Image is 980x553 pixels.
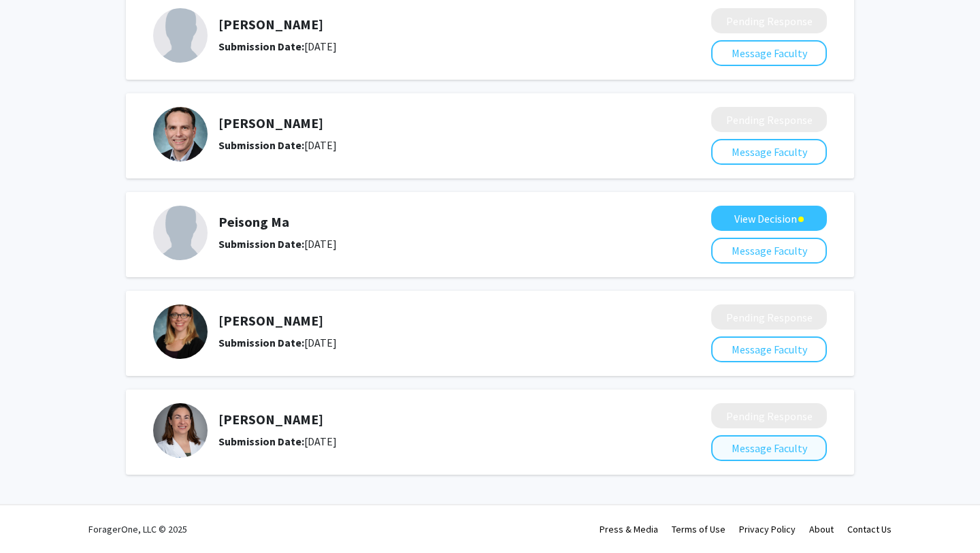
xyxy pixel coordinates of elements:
[153,403,208,458] img: Profile Picture
[711,206,827,231] button: View Decision
[739,523,796,535] a: Privacy Policy
[218,313,639,329] h5: [PERSON_NAME]
[711,435,827,461] button: Message Faculty
[153,8,208,63] img: Profile Picture
[218,214,639,230] h5: Peisong Ma
[218,433,639,449] div: [DATE]
[711,403,827,428] button: Pending Response
[218,334,639,351] div: [DATE]
[218,138,304,152] b: Submission Date:
[218,434,304,448] b: Submission Date:
[711,441,827,455] a: Message Faculty
[809,523,834,535] a: About
[218,336,304,349] b: Submission Date:
[218,38,639,54] div: [DATE]
[672,523,725,535] a: Terms of Use
[153,304,208,359] img: Profile Picture
[218,137,639,153] div: [DATE]
[711,244,827,257] a: Message Faculty
[218,236,639,252] div: [DATE]
[88,505,187,553] div: ForagerOne, LLC © 2025
[218,115,639,131] h5: [PERSON_NAME]
[711,46,827,60] a: Message Faculty
[10,492,58,543] iframe: Chat
[218,411,639,428] h5: [PERSON_NAME]
[847,523,892,535] a: Contact Us
[711,343,827,356] a: Message Faculty
[711,145,827,159] a: Message Faculty
[711,238,827,264] button: Message Faculty
[218,39,304,53] b: Submission Date:
[711,336,827,362] button: Message Faculty
[711,139,827,165] button: Message Faculty
[153,206,208,260] img: Profile Picture
[153,107,208,161] img: Profile Picture
[711,8,827,33] button: Pending Response
[711,107,827,132] button: Pending Response
[711,40,827,66] button: Message Faculty
[218,237,304,251] b: Submission Date:
[711,304,827,330] button: Pending Response
[600,523,658,535] a: Press & Media
[218,16,639,33] h5: [PERSON_NAME]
